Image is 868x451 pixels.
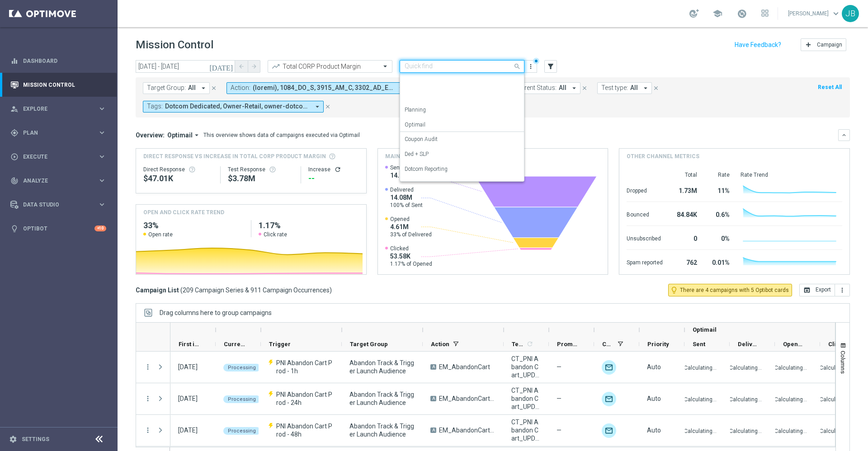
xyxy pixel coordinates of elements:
i: trending_up [271,62,280,71]
div: Data Studio [10,201,98,209]
input: Select date range [136,60,235,73]
i: close [653,85,659,91]
div: Spam reported [627,254,663,269]
span: Plan [23,130,98,136]
span: Target Group [350,341,388,348]
span: A [430,364,436,370]
div: track_changes Analyze keyboard_arrow_right [10,177,107,184]
div: 31 Aug 2025, Sunday [178,363,198,371]
button: Data Studio keyboard_arrow_right [10,201,107,208]
div: 762 [674,254,697,269]
button: Action: (loremi), 1084_DO_S, 3915_AM_C, 3302_AD_E/S, 3337_DO_E, TempoRincid_UTLABO, ET_DolorEmag_... [226,82,407,94]
span: Target Group: [147,84,186,92]
div: Dotcom Reporting [405,162,519,177]
i: lightbulb_outline [670,286,678,294]
button: more_vert [835,284,850,296]
span: Clicked [828,341,850,348]
span: All [188,84,196,92]
button: Current Status: All arrow_drop_down [510,82,580,94]
div: Bounced [627,207,663,221]
p: Calculating... [729,395,762,403]
h4: OPEN AND CLICK RATE TREND [143,208,224,216]
p: Calculating... [729,426,762,435]
span: A [430,396,436,401]
div: 0% [708,230,730,245]
button: close [324,102,332,112]
button: Tags: Dotcom Dedicated, Owner-Retail, owner-dotcom-dedicated, owner-omni-dedicated, owner-retail ... [143,101,324,113]
span: Delivered [390,186,423,193]
button: Target Group: All arrow_drop_down [143,82,210,94]
i: arrow_forward [251,63,257,70]
span: Optimail [693,326,717,333]
span: CT_PNI Abandon Cart_UPDATED_OCT2025_TOUCH1 [511,355,541,379]
span: Current Status [224,341,245,348]
span: Click rate [264,231,287,238]
span: 14.08M [390,193,423,202]
span: school [712,9,722,19]
label: Dotcom Reporting [405,165,448,173]
button: filter_alt [544,60,557,73]
h4: Other channel metrics [627,152,699,160]
div: 0.6% [708,207,730,221]
span: EM_AbandonCart [439,363,490,371]
span: Opened [783,341,805,348]
div: play_circle_outline Execute keyboard_arrow_right [10,153,107,160]
span: Priority [647,341,669,348]
span: — [557,395,561,403]
span: Campaign [817,42,842,48]
div: 0 [674,230,697,245]
i: more_vert [527,63,534,70]
span: Abandon Track & Trigger Launch Audience [349,359,415,375]
span: Test type: [601,84,628,92]
h2: 33% [143,220,244,231]
div: Unsubscribed [627,230,663,245]
i: track_changes [10,177,19,185]
i: refresh [526,340,533,348]
span: Calculate column [525,339,533,349]
div: This overview shows data of campaigns executed via Optimail [203,131,360,139]
colored-tag: Processing [223,363,260,371]
p: Calculating... [774,363,807,371]
button: more_vert [144,426,152,434]
div: Dashboard [10,49,106,73]
i: arrow_drop_down [570,84,578,92]
a: Dashboard [23,49,106,73]
span: PNI Abandon Cart Prod - 48h [276,422,334,438]
button: add Campaign [801,38,846,51]
div: 31 Aug 2025, Sunday [178,426,198,434]
div: gps_fixed Plan keyboard_arrow_right [10,129,107,136]
i: arrow_drop_down [313,103,321,111]
button: keyboard_arrow_down [838,129,850,141]
div: Optimail [602,423,616,438]
span: CT_PNI Abandon Cart_UPDATED_OCT2024_TOUCH2 [511,386,541,411]
div: Row Groups [160,309,272,316]
span: Current Status: [514,84,557,92]
div: Dropped [627,183,663,197]
div: Press SPACE to select this row. [136,383,170,415]
div: Ded + SLP [405,147,519,162]
div: Direct Response [143,166,213,173]
span: Processing [228,365,256,371]
span: EM_AbandonCart_T2 [439,395,496,403]
span: Delivered [738,341,759,348]
span: Analyze [23,178,98,183]
button: Optimail arrow_drop_down [165,131,203,139]
span: — [557,363,561,371]
span: Opened [390,216,432,223]
span: Auto [647,395,661,402]
div: Optimail [602,392,616,406]
span: 100% of Sent [390,202,423,209]
span: First in Range [179,341,200,348]
span: Columns [840,351,847,374]
span: Templates [512,341,525,348]
div: Press SPACE to select this row. [136,352,170,383]
div: Total [674,171,697,179]
i: open_in_browser [803,287,811,294]
span: Dotcom Dedicated, Owner-Retail, owner-dotcom-dedicated, owner-omni-dedicated, owner-retail [165,103,310,110]
button: lightbulb Optibot +10 [10,225,107,232]
span: Processing [228,428,256,434]
span: Auto [647,363,661,371]
div: Planning [405,103,519,117]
